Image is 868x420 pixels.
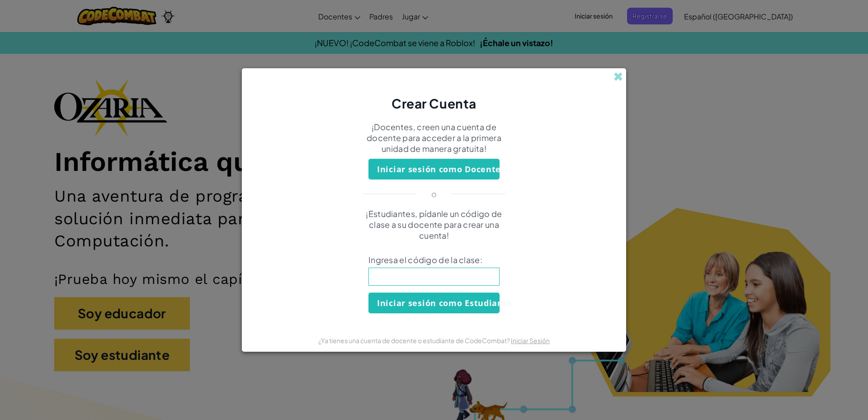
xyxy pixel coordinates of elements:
a: Iniciar Sesión [511,336,550,344]
button: Iniciar sesión como Estudiante [368,293,500,313]
span: ¿Ya tienes una cuenta de docente o estudiante de CodeCombat? [318,336,511,344]
p: ¡Docentes, creen una cuenta de docente para acceder a la primera unidad de manera gratuita! [355,122,513,154]
span: Crear Cuenta [392,95,476,111]
button: Iniciar sesión como Docente [368,159,500,179]
span: Ingresa el código de la clase: [368,255,500,265]
p: ¡Estudiantes, pídanle un código de clase a su docente para crear una cuenta! [355,208,513,241]
p: o [431,189,437,199]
